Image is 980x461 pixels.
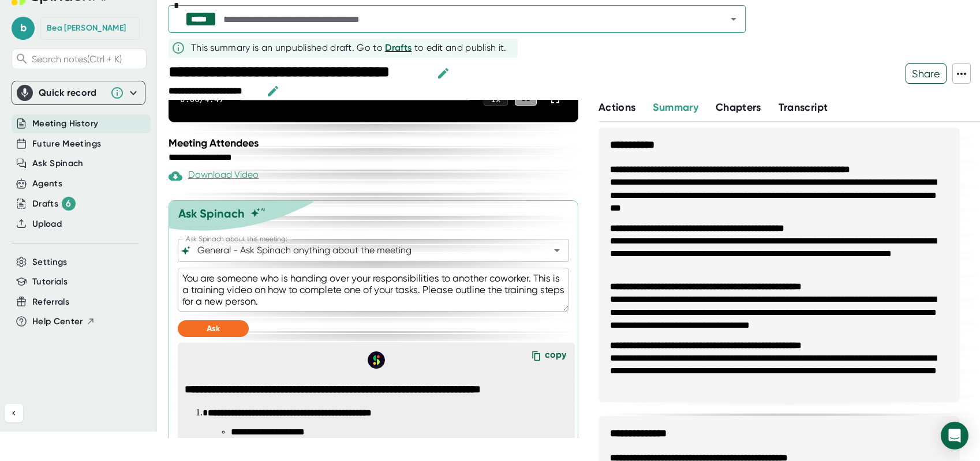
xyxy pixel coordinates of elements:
button: Meeting History [32,117,98,130]
button: Summary [653,100,698,115]
button: Drafts 6 [32,197,76,211]
div: This summary is an unpublished draft. Go to to edit and publish it. [191,41,507,55]
div: Drafts [32,197,76,211]
button: Open [725,11,742,27]
button: Referrals [32,295,69,309]
input: What can we do to help? [195,242,532,258]
div: Ask Spinach [178,207,245,220]
button: Open [549,242,565,258]
button: Settings [32,256,68,269]
div: Quick record [17,81,140,104]
div: Quick record [39,87,104,99]
span: Search notes (Ctrl + K) [32,54,143,65]
div: Meeting Attendees [169,137,584,149]
button: Future Meetings [32,137,101,151]
button: Ask [178,320,249,337]
button: Share [906,63,947,84]
button: Actions [599,100,635,115]
div: copy [545,349,566,365]
div: Download Video [169,169,259,183]
span: Actions [599,101,635,114]
span: b [12,17,35,40]
button: Agents [32,177,62,190]
div: 6 [62,197,76,211]
span: Drafts [385,42,412,53]
span: Help Center [32,315,83,328]
span: Ask [207,324,220,333]
span: Summary [653,101,698,114]
div: Open Intercom Messenger [941,422,968,449]
textarea: You are someone who is handing over your responsibilities to another coworker. This is a training... [178,268,569,312]
button: Ask Spinach [32,157,84,170]
span: Transcript [779,101,828,114]
button: Upload [32,218,62,231]
button: Drafts [385,41,412,55]
button: Collapse sidebar [5,404,23,422]
div: Bea van den Heuvel [47,23,126,33]
button: Tutorials [32,275,68,288]
button: Chapters [716,100,761,115]
span: Chapters [716,101,761,114]
span: Share [906,63,946,84]
button: Transcript [779,100,828,115]
button: Help Center [32,315,95,328]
